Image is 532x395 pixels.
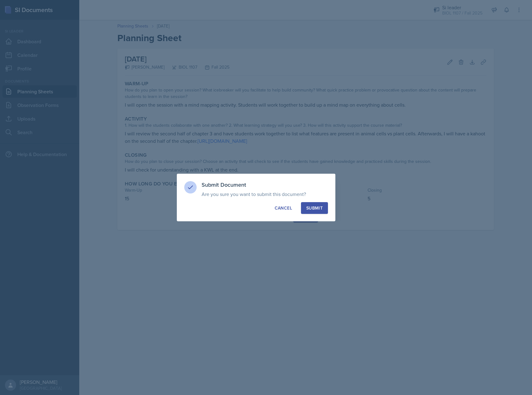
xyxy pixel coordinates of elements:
[202,191,328,197] p: Are you sure you want to submit this document?
[275,205,292,211] div: Cancel
[301,202,328,214] button: Submit
[306,205,323,211] div: Submit
[269,202,297,214] button: Cancel
[202,181,328,189] h3: Submit Document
